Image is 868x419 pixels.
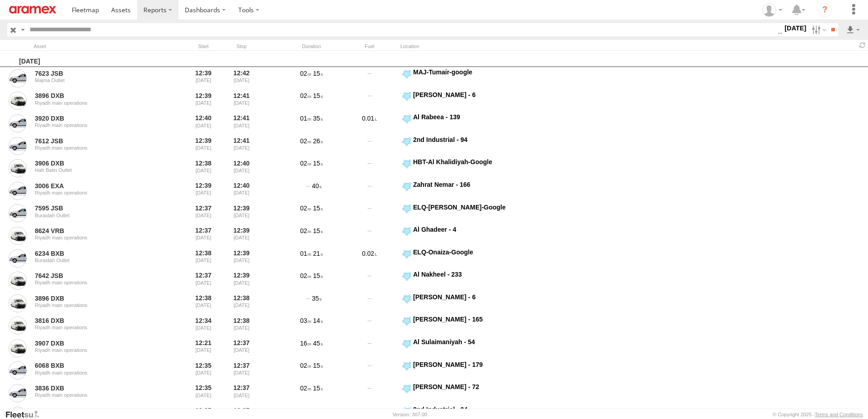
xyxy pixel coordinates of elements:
[186,203,221,224] div: Entered prior to selected date range
[35,302,159,308] div: Riyadh main operations
[818,3,832,17] i: ?
[35,137,159,145] a: 7612 JSB
[35,347,159,353] div: Riyadh main operations
[35,145,159,151] div: Riyadh main operations
[224,315,259,336] div: 12:38 [DATE]
[35,317,159,325] a: 3816 DXB
[413,113,513,121] div: Al Rabeea - 139
[413,248,513,256] div: ELQ-Onaiza-Google
[224,270,259,291] div: 12:39 [DATE]
[342,113,397,134] div: 0.01
[35,114,159,122] a: 3920 DXB
[35,294,159,302] a: 3896 DXB
[815,412,863,417] a: Terms and Conditions
[300,137,311,145] span: 02
[313,340,323,347] span: 45
[186,315,221,336] div: Entered prior to selected date range
[186,225,221,246] div: Entered prior to selected date range
[35,100,159,106] div: Riyadh main operations
[186,293,221,314] div: Entered prior to selected date range
[186,158,221,179] div: Entered prior to selected date range
[300,385,311,392] span: 02
[186,136,221,156] div: Entered prior to selected date range
[413,315,513,323] div: [PERSON_NAME] - 165
[35,384,159,392] a: 3836 DXB
[400,68,514,89] label: Click to View Event Location
[413,293,513,301] div: [PERSON_NAME] - 6
[400,113,514,134] label: Click to View Event Location
[35,339,159,347] a: 3907 DXB
[300,407,311,414] span: 02
[400,293,514,314] label: Click to View Event Location
[186,248,221,269] div: Entered prior to selected date range
[413,136,513,144] div: 2nd Industrial - 94
[35,325,159,330] div: Riyadh main operations
[35,122,159,128] div: Riyadh main operations
[400,136,514,156] label: Click to View Event Location
[186,68,221,89] div: Entered prior to selected date range
[300,317,311,324] span: 03
[413,203,513,211] div: ELQ-[PERSON_NAME]-Google
[35,213,159,218] div: Buraidah Outlet
[300,362,311,369] span: 02
[300,227,311,234] span: 02
[224,203,259,224] div: 12:39 [DATE]
[400,158,514,179] label: Click to View Event Location
[400,248,514,269] label: Click to View Event Location
[300,340,311,347] span: 16
[300,272,311,279] span: 02
[312,182,321,190] span: 40
[413,383,513,391] div: [PERSON_NAME] - 72
[845,23,861,36] label: Export results as...
[224,113,259,134] div: 12:41 [DATE]
[413,270,513,278] div: Al Nakheel - 233
[35,167,159,173] div: Hafr Batin Outlet
[224,293,259,314] div: 12:38 [DATE]
[783,23,808,33] label: [DATE]
[35,92,159,100] a: 3896 DXB
[773,412,863,417] div: © Copyright 2025 -
[313,227,323,234] span: 15
[224,68,259,89] div: 12:42 [DATE]
[400,180,514,201] label: Click to View Event Location
[313,70,323,77] span: 15
[413,180,513,189] div: Zahrat Nemar - 166
[224,338,259,359] div: 12:37 [DATE]
[300,70,311,77] span: 02
[224,91,259,112] div: 12:41 [DATE]
[759,3,785,17] div: Fatimah Alqatari
[186,113,221,134] div: Entered prior to selected date range
[35,280,159,285] div: Riyadh main operations
[313,92,323,99] span: 15
[224,158,259,179] div: 12:40 [DATE]
[186,361,221,381] div: Entered prior to selected date range
[400,225,514,246] label: Click to View Event Location
[35,69,159,78] a: 7623 JSB
[224,225,259,246] div: 12:39 [DATE]
[300,160,311,167] span: 02
[413,158,513,166] div: HBT-Al Khalidiyah-Google
[400,361,514,381] label: Click to View Event Location
[400,270,514,291] label: Click to View Event Location
[35,407,159,415] a: 7534 JSB
[224,383,259,404] div: 12:37 [DATE]
[393,412,427,417] div: Version: 307.00
[313,362,323,369] span: 15
[313,137,323,145] span: 26
[413,338,513,346] div: Al Sulaimaniyah - 54
[313,160,323,167] span: 15
[300,205,311,212] span: 02
[400,315,514,336] label: Click to View Event Location
[35,392,159,398] div: Riyadh main operations
[35,190,159,195] div: Riyadh main operations
[35,227,159,235] a: 8624 VRB
[413,68,513,76] div: MAJ-Tumair-google
[313,250,323,257] span: 21
[35,235,159,240] div: Riyadh main operations
[35,249,159,258] a: 6234 BXB
[300,115,311,122] span: 01
[400,383,514,404] label: Click to View Event Location
[35,204,159,212] a: 7595 JSB
[5,410,47,419] a: Visit our Website
[35,78,159,83] div: Majma Outlet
